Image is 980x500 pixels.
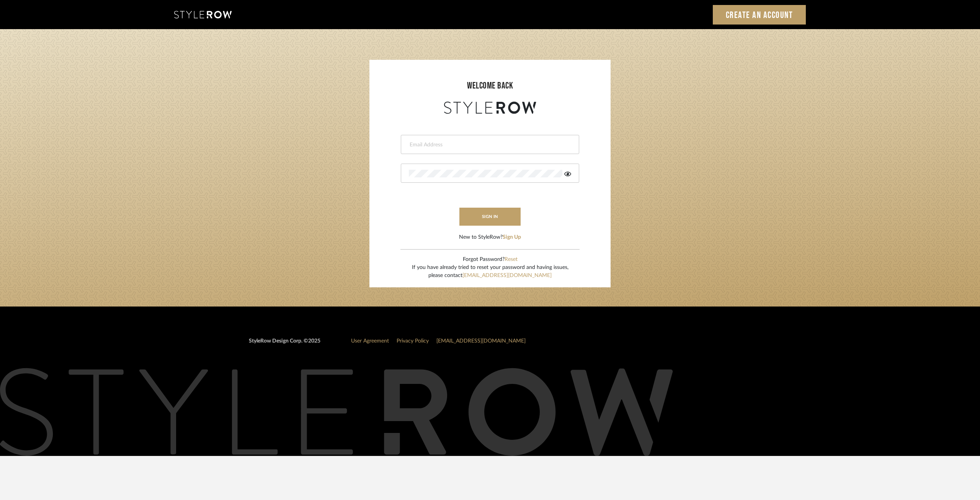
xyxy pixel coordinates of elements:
button: Sign Up [503,233,521,241]
div: welcome back [377,79,603,93]
div: New to StyleRow? [459,233,521,241]
div: StyleRow Design Corp. ©2025 [249,337,320,351]
a: [EMAIL_ADDRESS][DOMAIN_NAME] [436,338,526,344]
a: Privacy Policy [397,338,429,344]
a: [EMAIL_ADDRESS][DOMAIN_NAME] [462,273,552,278]
a: Create an Account [713,5,806,25]
input: Email Address [409,141,569,149]
div: Forgot Password? [412,256,568,264]
div: If you have already tried to reset your password and having issues, please contact [412,264,568,280]
a: User Agreement [351,338,389,344]
button: Reset [505,256,518,264]
button: sign in [459,208,521,226]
